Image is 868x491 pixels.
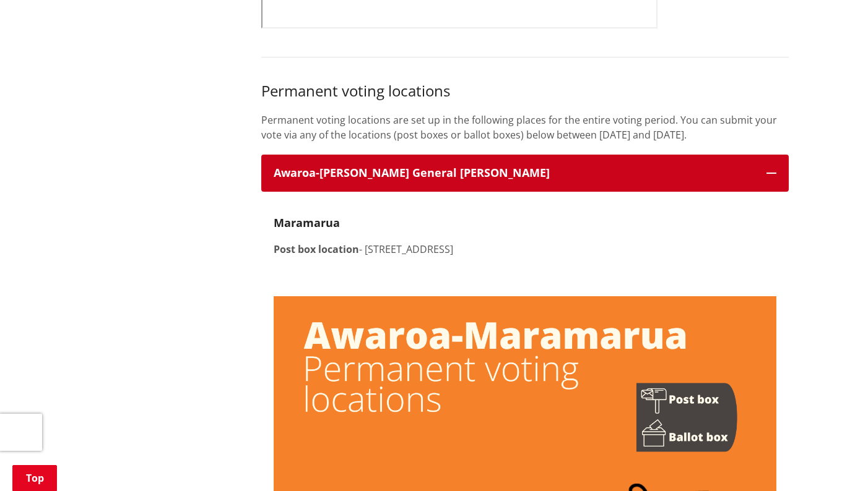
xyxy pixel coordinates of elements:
h3: Permanent voting locations [261,82,789,100]
p: - [STREET_ADDRESS] [274,242,776,257]
iframe: Messenger Launcher [811,439,856,484]
p: Permanent voting locations are set up in the following places for the entire voting period. You c... [261,113,789,142]
strong: Maramarua [274,215,340,230]
h3: Awaroa-[PERSON_NAME] General [PERSON_NAME] [274,167,754,179]
a: Top [12,465,57,491]
strong: Post box location [274,242,359,256]
button: Awaroa-[PERSON_NAME] General [PERSON_NAME] [261,155,789,192]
